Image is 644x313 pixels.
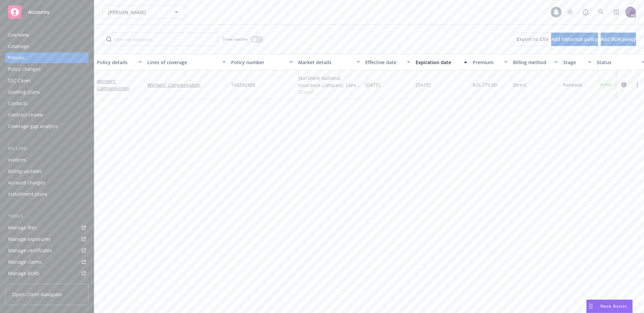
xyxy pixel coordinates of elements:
a: Search [594,5,608,19]
div: Policy changes [8,64,41,75]
div: Effective date [365,59,403,66]
div: Status [597,59,638,66]
a: Workers' Compensation [147,81,226,88]
a: Report a Bug [579,5,592,19]
a: Contract review [5,109,89,120]
a: Accounts [5,3,89,21]
div: Contacts [8,98,28,109]
button: Billing method [510,54,560,70]
div: StarStone National Insurance Company, Core Specialty, Atlas General Insurance Services, Inc. [298,75,360,89]
span: Accounts [28,9,49,15]
div: Policy details [97,59,135,66]
a: Manage claims [5,257,89,267]
div: Invoices [8,154,26,165]
a: more [633,81,641,89]
div: Installment plans [8,189,47,199]
a: SSC Cases [5,75,89,86]
div: Stage [563,59,584,66]
a: Manage BORs [5,268,89,279]
button: Add BOR policy [601,33,636,46]
div: Manage claims [8,257,42,267]
span: [DATE] [365,81,380,88]
a: Billing updates [5,166,89,177]
div: Drag to move [587,300,595,313]
div: Premium [473,59,500,66]
div: Market details [298,59,353,66]
a: Manage certificates [5,245,89,256]
div: Manage certificates [8,245,52,256]
button: Export to CSV [517,33,548,46]
span: Renewal [563,81,582,88]
span: $26,779.00 [473,81,497,88]
a: Stop snowing [563,5,577,19]
a: Policy changes [5,64,89,75]
span: Active [599,82,613,88]
span: Add historical policy [551,36,598,42]
a: Workers' Compensation [97,78,129,91]
a: Policies [5,52,89,63]
div: Billing method [513,59,550,66]
div: Policies [8,52,25,63]
button: Nova Assist [586,300,633,313]
a: Coverage gap analysis [5,121,89,132]
input: Filter by keyword... [102,33,218,46]
div: Billing updates [8,166,42,177]
div: SSC Cases [8,75,31,86]
span: Add BOR policy [601,36,636,42]
a: Manage exposures [5,234,89,244]
button: Lines of coverage [145,54,228,70]
div: Lines of coverage [147,59,218,66]
a: Invoices [5,154,89,165]
span: Open Client Navigator [12,291,62,298]
span: [PERSON_NAME] [108,9,166,16]
a: Installment plans [5,189,89,199]
a: Overview [5,30,89,40]
span: [DATE] [416,81,431,88]
div: Expiration date [416,59,460,66]
button: Stage [560,54,594,70]
div: Coverage [8,41,29,52]
button: Market details [296,54,363,70]
span: Direct [513,81,526,88]
button: Effective date [363,54,413,70]
div: Coverage gap analysis [8,121,58,132]
div: Quoting plans [8,87,40,97]
div: Manage exposures [8,234,51,244]
a: Contacts [5,98,89,109]
div: Manage BORs [8,268,40,279]
div: Tools [5,213,89,220]
button: Premium [470,54,510,70]
span: Show inactive [222,36,248,42]
span: Export to CSV [517,36,548,42]
button: [PERSON_NAME] [102,5,186,19]
button: Policy number [228,54,296,70]
div: Manage files [8,222,37,233]
a: Manage files [5,222,89,233]
a: Coverage [5,41,89,52]
a: Account charges [5,177,89,188]
span: Show all [298,89,360,94]
a: Quoting plans [5,87,89,97]
div: Account charges [8,177,45,188]
button: Expiration date [413,54,470,70]
a: Switch app [610,5,623,19]
div: Contract review [8,109,43,120]
span: Nova Assist [600,303,627,309]
div: Policy number [231,59,285,66]
img: photo [625,7,636,17]
span: T60240308 [231,81,255,88]
button: Policy details [94,54,145,70]
a: circleInformation [620,81,628,89]
button: Add historical policy [551,33,598,46]
div: Billing [5,145,89,152]
div: Overview [8,30,29,40]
